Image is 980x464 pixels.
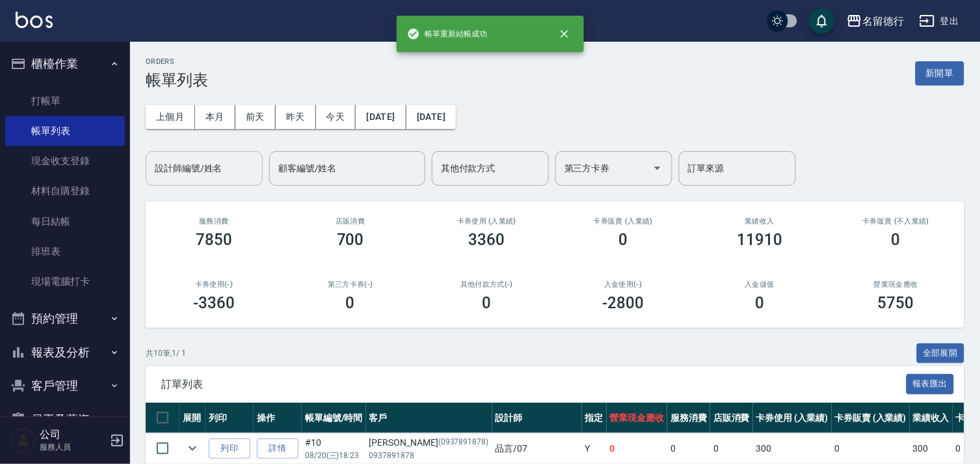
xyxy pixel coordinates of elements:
[469,231,505,249] h3: 3360
[582,433,607,464] td: Y
[647,158,668,179] button: Open
[832,403,910,433] th: 卡券販賣 (入業績)
[841,8,909,35] button: 名留德行
[5,116,125,146] a: 帳單列表
[5,302,125,336] button: 預約管理
[667,403,710,433] th: 服務消費
[492,403,582,433] th: 設計師
[667,433,710,464] td: 0
[843,217,949,225] h2: 卡券販賣 (不入業績)
[16,12,53,28] img: Logo
[146,105,195,129] button: 上個月
[917,343,965,364] button: 全部展開
[369,436,489,450] div: [PERSON_NAME]
[369,450,489,461] p: 0937891878
[809,8,835,34] button: save
[570,280,676,289] h2: 入金使用(-)
[196,231,232,249] h3: 7850
[907,374,955,394] button: 報表匯出
[146,347,186,359] p: 共 10 筆, 1 / 1
[434,280,540,289] h2: 其他付款方式(-)
[276,105,316,129] button: 昨天
[582,403,607,433] th: 指定
[161,378,907,391] span: 訂單列表
[193,294,235,312] h3: -3360
[434,217,540,225] h2: 卡券使用 (入業績)
[707,280,812,289] h2: 入金儲值
[862,13,904,29] div: 名留德行
[5,336,125,370] button: 報表及分析
[483,294,492,312] h3: 0
[146,57,208,66] h2: ORDERS
[161,217,267,225] h3: 服務消費
[161,280,267,289] h2: 卡券使用(-)
[205,403,254,433] th: 列印
[5,86,125,116] a: 打帳單
[257,439,298,459] a: 詳情
[916,61,964,85] button: 新開單
[707,217,812,225] h2: 業績收入
[892,231,901,249] h3: 0
[5,47,125,81] button: 櫃檯作業
[346,294,355,312] h3: 0
[550,20,579,48] button: close
[737,231,782,249] h3: 11910
[5,267,125,297] a: 現場電腦打卡
[302,433,366,464] td: #10
[607,403,668,433] th: 營業現金應收
[298,280,403,289] h2: 第三方卡券(-)
[10,428,36,454] img: Person
[406,105,456,129] button: [DATE]
[916,66,964,79] a: 新開單
[407,27,488,40] span: 帳單重新結帳成功
[5,176,125,206] a: 材料自購登錄
[603,294,644,312] h3: -2800
[570,217,676,225] h2: 卡券販賣 (入業績)
[618,231,628,249] h3: 0
[337,231,364,249] h3: 700
[907,377,955,390] a: 報表匯出
[254,403,302,433] th: 操作
[366,403,492,433] th: 客戶
[195,105,235,129] button: 本月
[5,369,125,403] button: 客戶管理
[753,403,832,433] th: 卡券使用 (入業績)
[710,433,753,464] td: 0
[607,433,668,464] td: 0
[910,433,953,464] td: 300
[356,105,406,129] button: [DATE]
[492,433,582,464] td: 品言 /07
[710,403,753,433] th: 店販消費
[438,436,489,450] p: (0937891878)
[755,294,764,312] h3: 0
[843,280,949,289] h2: 營業現金應收
[878,294,914,312] h3: 5750
[5,207,125,237] a: 每日結帳
[5,146,125,176] a: 現金收支登錄
[146,71,208,89] h3: 帳單列表
[305,450,363,461] p: 08/20 (三) 18:23
[316,105,356,129] button: 今天
[5,237,125,267] a: 排班表
[40,441,106,453] p: 服務人員
[235,105,276,129] button: 前天
[914,9,964,33] button: 登出
[5,403,125,437] button: 員工及薪資
[209,439,250,459] button: 列印
[302,403,366,433] th: 帳單編號/時間
[40,428,106,441] h5: 公司
[179,403,205,433] th: 展開
[753,433,832,464] td: 300
[832,433,910,464] td: 0
[298,217,403,225] h2: 店販消費
[183,439,202,458] button: expand row
[910,403,953,433] th: 業績收入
